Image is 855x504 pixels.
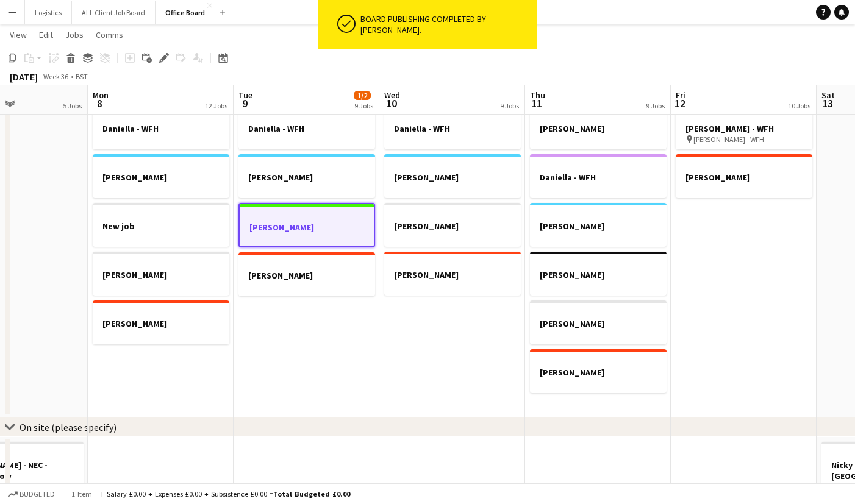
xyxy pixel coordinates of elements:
span: 1 item [67,489,96,499]
h3: New job [93,221,229,232]
span: Mon [93,90,109,101]
h3: [PERSON_NAME] [240,222,374,233]
span: Edit [39,29,53,40]
a: Jobs [60,27,88,43]
h3: Daniella - WFH [530,172,667,183]
app-job-card: [PERSON_NAME] [384,203,521,247]
a: Comms [91,27,128,43]
h3: [PERSON_NAME] [93,172,229,183]
h3: Daniella - WFH [384,123,521,134]
app-job-card: [PERSON_NAME] [384,154,521,198]
span: 11 [528,96,545,110]
div: 9 Jobs [354,101,373,110]
h3: [PERSON_NAME] [93,318,229,329]
app-job-card: [PERSON_NAME] [530,203,667,247]
app-job-card: [PERSON_NAME] [530,349,667,393]
span: 10 [382,96,400,110]
app-job-card: Daniella - WFH [93,105,229,149]
h3: [PERSON_NAME] - WFH [676,123,812,134]
span: 9 [237,96,252,110]
app-job-card: [PERSON_NAME] [93,252,229,296]
app-job-card: [PERSON_NAME] [238,154,375,198]
h3: Daniella - WFH [93,123,229,134]
span: View [10,29,27,40]
span: Sat [821,90,835,101]
app-job-card: [PERSON_NAME] [530,300,667,344]
app-job-card: [PERSON_NAME] [93,300,229,344]
span: Wed [384,90,400,101]
button: ALL Client Job Board [72,1,156,24]
div: 10 Jobs [788,101,810,110]
app-job-card: Daniella - WFH [384,105,521,149]
h3: [PERSON_NAME] [530,367,667,378]
a: Edit [34,27,58,43]
span: Jobs [65,29,84,40]
span: Fri [676,90,685,101]
a: View [5,27,32,43]
span: [PERSON_NAME] - WFH [693,135,764,144]
app-job-card: [PERSON_NAME] [238,203,375,247]
span: Tue [238,90,252,101]
app-job-card: [PERSON_NAME] [238,252,375,296]
button: Office Board [156,1,215,24]
div: [DATE] [10,71,38,83]
span: 8 [91,96,109,110]
h3: [PERSON_NAME] [530,221,667,232]
h3: [PERSON_NAME] [530,269,667,280]
app-job-card: Daniella - WFH [238,105,375,149]
h3: [PERSON_NAME] [384,221,521,232]
span: 1/2 [354,91,371,100]
app-job-card: [PERSON_NAME] [384,252,521,296]
h3: [PERSON_NAME] [530,123,667,134]
app-job-card: [PERSON_NAME] [93,154,229,198]
span: Week 36 [40,72,71,81]
app-job-card: New job [93,203,229,247]
span: Thu [530,90,545,101]
app-job-card: [PERSON_NAME] - WFH [PERSON_NAME] - WFH [676,105,812,149]
app-job-card: Daniella - WFH [530,154,667,198]
span: 13 [820,96,835,110]
app-job-card: [PERSON_NAME] [676,154,812,198]
span: Comms [96,29,123,40]
div: Salary £0.00 + Expenses £0.00 + Subsistence £0.00 = [107,489,350,499]
span: Budgeted [20,490,55,499]
div: BST [76,72,88,81]
app-job-card: [PERSON_NAME] [530,105,667,149]
h3: [PERSON_NAME] [93,269,229,280]
div: On site (please specify) [20,421,116,433]
button: Budgeted [6,488,57,501]
div: 9 Jobs [646,101,665,110]
app-job-card: [PERSON_NAME] [530,252,667,296]
h3: [PERSON_NAME] [676,172,812,183]
div: Board publishing completed by [PERSON_NAME]. [360,13,532,35]
div: 5 Jobs [63,101,82,110]
h3: [PERSON_NAME] [238,270,375,281]
span: Total Budgeted £0.00 [273,489,350,499]
h3: [PERSON_NAME] [238,172,375,183]
div: 9 Jobs [500,101,519,110]
div: 12 Jobs [205,101,227,110]
h3: Daniella - WFH [238,123,375,134]
h3: [PERSON_NAME] [384,269,521,280]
